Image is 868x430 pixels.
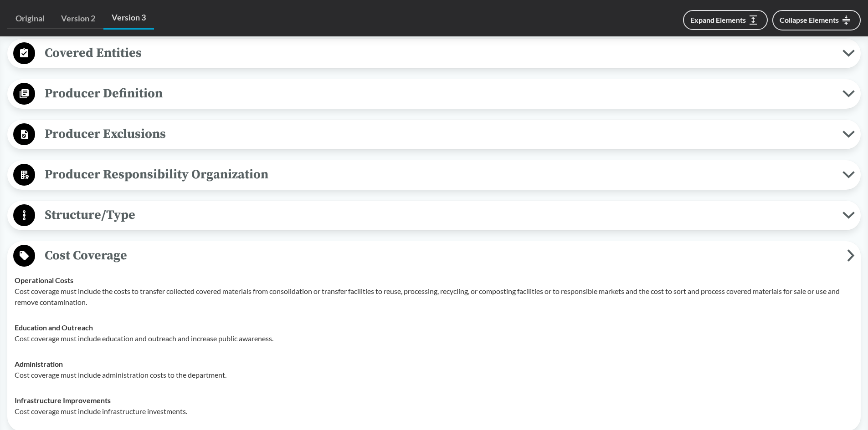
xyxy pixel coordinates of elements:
[15,359,63,368] strong: Administration
[15,406,853,417] p: Cost coverage must include infrastructure investments.
[15,323,93,332] strong: Education and Outreach
[10,82,858,106] button: Producer Definition
[10,204,858,227] button: Structure/Type
[35,83,842,104] span: Producer Definition
[15,276,73,284] strong: Operational Costs
[35,43,842,63] span: Covered Entities
[15,396,111,405] strong: Infrastructure Improvements
[35,164,842,185] span: Producer Responsibility Organization
[103,7,154,30] a: Version 3
[10,123,858,146] button: Producer Exclusions
[35,205,842,225] span: Structure/Type
[10,244,858,268] button: Cost Coverage
[35,124,842,144] span: Producer Exclusions
[10,42,858,65] button: Covered Entities
[15,369,853,380] p: Cost coverage must include administration costs to the department.
[35,245,847,266] span: Cost Coverage
[683,10,768,30] button: Expand Elements
[15,333,853,344] p: Cost coverage must include education and outreach and increase public awareness.
[10,163,858,187] button: Producer Responsibility Organization
[15,286,853,308] p: Cost coverage must include the costs to transfer collected covered materials from consolidation o...
[7,8,53,29] a: Original
[772,10,861,30] button: Collapse Elements
[53,8,103,29] a: Version 2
